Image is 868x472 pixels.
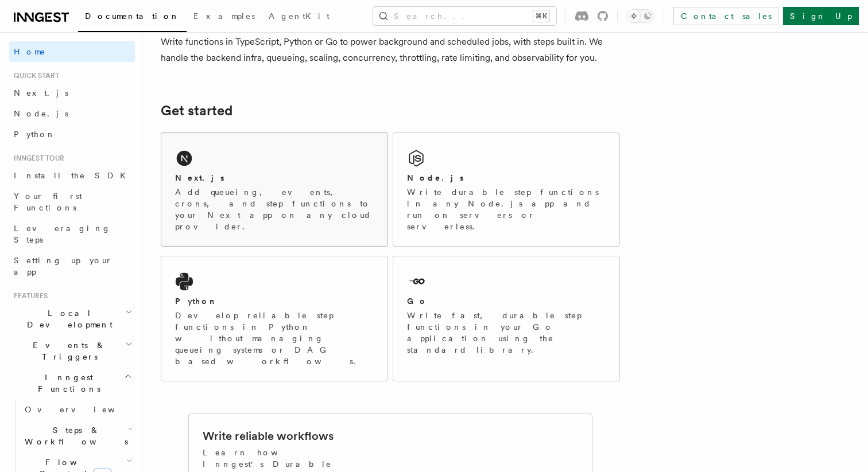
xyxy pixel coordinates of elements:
a: Node.js [9,103,135,124]
span: Features [9,291,48,301]
h2: Python [175,295,218,307]
a: Examples [187,3,262,31]
span: Overview [25,405,143,414]
button: Local Development [9,303,135,335]
span: Install the SDK [14,171,133,180]
p: Write fast, durable step functions in your Go application using the standard library. [407,310,606,356]
button: Toggle dark mode [627,9,654,23]
span: AgentKit [269,11,330,21]
p: Add queueing, events, crons, and step functions to your Next app on any cloud provider. [175,186,374,232]
a: Install the SDK [9,165,135,186]
a: Get started [161,103,232,119]
h2: Node.js [407,172,464,184]
span: Inngest tour [9,154,64,163]
a: Next.js [9,83,135,103]
button: Events & Triggers [9,335,135,367]
a: GoWrite fast, durable step functions in your Go application using the standard library. [393,256,620,381]
a: Node.jsWrite durable step functions in any Node.js app and run on servers or serverless. [393,132,620,247]
a: Setting up your app [9,250,135,282]
span: Events & Triggers [9,340,125,362]
a: Your first Functions [9,186,135,218]
span: Examples [193,11,255,21]
span: Your first Functions [14,192,82,212]
button: Inngest Functions [9,367,135,399]
p: Develop reliable step functions in Python without managing queueing systems or DAG based workflows. [175,310,374,367]
kbd: ⌘K [533,10,549,22]
a: Next.jsAdd queueing, events, crons, and step functions to your Next app on any cloud provider. [161,132,388,247]
span: Inngest Functions [9,372,124,395]
a: Leveraging Steps [9,218,135,250]
span: Node.js [14,109,68,118]
span: Steps & Workflows [20,424,128,447]
a: Sign Up [783,7,859,25]
a: Overview [20,399,135,420]
button: Steps & Workflows [20,420,135,452]
h2: Go [407,295,428,307]
span: Python [14,130,56,139]
p: Write functions in TypeScript, Python or Go to power background and scheduled jobs, with steps bu... [161,34,620,66]
span: Next.js [14,88,68,97]
span: Documentation [85,11,180,21]
span: Setting up your app [14,256,113,276]
span: Home [14,46,46,57]
p: Write durable step functions in any Node.js app and run on servers or serverless. [407,186,606,232]
a: AgentKit [262,3,336,31]
h2: Write reliable workflows [203,428,334,444]
button: Search...⌘K [373,7,556,25]
h2: Next.js [175,172,224,184]
a: Home [9,41,135,62]
span: Local Development [9,307,125,330]
span: Leveraging Steps [14,224,111,244]
a: Documentation [78,3,187,32]
a: Contact sales [673,7,778,25]
span: Quick start [9,71,59,80]
a: PythonDevelop reliable step functions in Python without managing queueing systems or DAG based wo... [161,256,388,381]
a: Python [9,124,135,145]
